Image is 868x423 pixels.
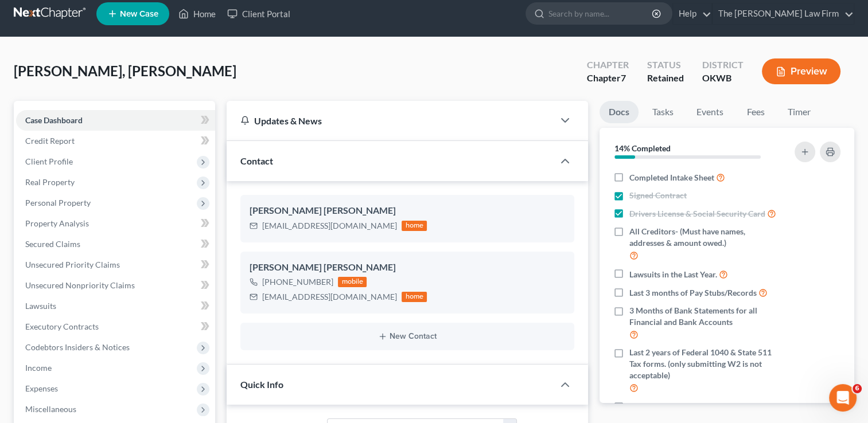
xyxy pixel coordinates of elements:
a: Home [173,3,221,24]
a: Docs [600,101,639,123]
div: Status [647,58,684,72]
div: Retained [647,72,684,85]
span: 6 [853,384,862,393]
a: Help [673,3,711,24]
a: Unsecured Nonpriority Claims [16,275,215,296]
div: [EMAIL_ADDRESS][DOMAIN_NAME] [262,220,397,232]
span: Real Property [25,177,75,187]
span: Completed Intake Sheet [629,172,714,183]
a: Timer [779,101,820,123]
span: Executory Contracts [25,322,99,331]
div: [EMAIL_ADDRESS][DOMAIN_NAME] [262,291,397,303]
span: Personal Property [25,198,91,207]
div: [PERSON_NAME] [PERSON_NAME] [250,261,565,275]
div: home [402,221,427,231]
span: Unsecured Nonpriority Claims [25,280,135,290]
span: Lawsuits [25,301,56,311]
div: home [402,292,427,302]
a: Lawsuits [16,296,215,316]
div: Updates & News [240,115,540,127]
span: Secured Claims [25,239,80,249]
a: Case Dashboard [16,110,215,131]
span: Credit Report [25,136,75,146]
span: Unsecured Priority Claims [25,260,120,269]
a: Unsecured Priority Claims [16,254,215,275]
div: mobile [338,277,367,287]
div: Chapter [587,58,629,72]
div: OKWB [702,72,744,85]
div: Chapter [587,72,629,85]
span: Drivers License & Social Security Card [629,208,765,220]
span: Real Property Deeds and Mortgages [629,401,757,413]
a: Tasks [643,101,683,123]
span: New Case [120,10,158,18]
span: Signed Contract [629,190,687,201]
span: 3 Months of Bank Statements for all Financial and Bank Accounts [629,305,781,328]
span: Income [25,363,52,373]
strong: 14% Completed [614,143,671,153]
a: Credit Report [16,131,215,151]
span: [PERSON_NAME], [PERSON_NAME] [14,62,236,79]
a: Executory Contracts [16,316,215,337]
a: Property Analysis [16,213,215,234]
span: Contact [240,155,273,166]
span: 7 [621,72,626,83]
a: The [PERSON_NAME] Law Firm [713,3,854,24]
span: Case Dashboard [25,115,83,125]
span: Codebtors Insiders & Notices [25,342,130,352]
button: Preview [762,58,840,84]
a: Secured Claims [16,234,215,254]
a: Fees [737,101,774,123]
span: Last 3 months of Pay Stubs/Records [629,287,757,299]
span: Expenses [25,383,58,393]
a: Client Portal [221,3,296,24]
span: Property Analysis [25,218,89,228]
span: Quick Info [240,379,283,390]
a: Events [687,101,733,123]
iframe: Intercom live chat [829,384,857,412]
span: All Creditors- (Must have names, addresses & amount owed.) [629,226,781,249]
span: Last 2 years of Federal 1040 & State 511 Tax forms. (only submitting W2 is not acceptable) [629,347,781,381]
span: Client Profile [25,156,73,166]
input: Search by name... [548,3,653,24]
span: Lawsuits in the Last Year. [629,269,717,280]
div: District [702,58,744,72]
div: [PERSON_NAME] [PERSON_NAME] [250,204,565,218]
span: Miscellaneous [25,404,76,414]
button: New Contact [250,332,565,341]
div: [PHONE_NUMBER] [262,276,333,288]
